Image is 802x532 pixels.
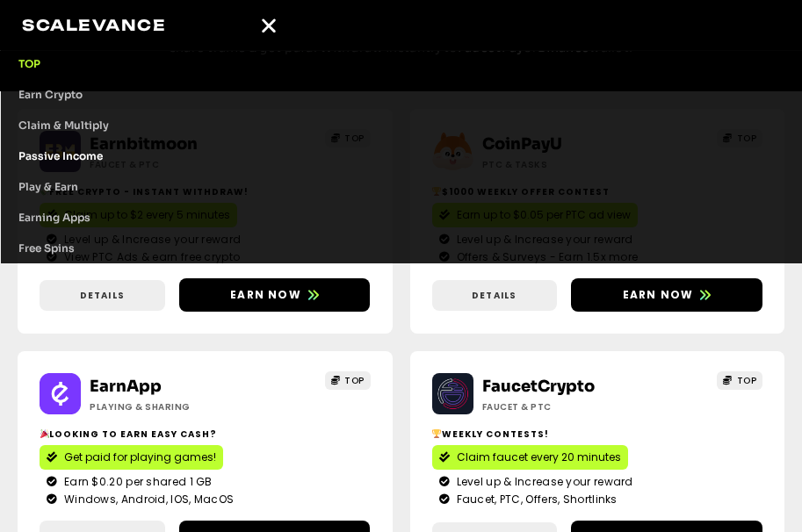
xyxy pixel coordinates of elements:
span: Faucet, PTC, Offers, Shortlinks [452,492,618,507]
a: EarnApp [90,377,162,396]
span: TOP [344,374,365,387]
img: 🏆 [432,429,441,438]
span: TOP [737,374,757,387]
span: Earn $0.20 per shared 1 GB [60,474,213,490]
span: Windows, Android, IOS, MacOS [60,492,234,507]
span: Level up & Increase your reward [452,474,633,490]
h2: Looking to Earn Easy Cash? [40,428,371,441]
span: Claim faucet every 20 minutes [457,449,621,465]
a: TOP [717,371,762,390]
a: Get paid for playing games! [40,445,223,470]
a: Details [432,280,558,311]
h2: Playing & Sharing [90,400,263,413]
a: Earn now [571,278,762,312]
a: Claim faucet every 20 minutes [432,445,628,470]
a: Details [40,280,165,311]
span: Earn now [230,287,301,303]
span: Earn now [623,287,694,303]
a: Earn now [179,278,371,312]
div: Menu Toggle [254,11,283,40]
h2: Faucet & PTC [482,400,655,413]
span: Get paid for playing games! [64,449,216,465]
a: Scalevance [22,16,166,34]
a: FaucetCrypto [482,377,595,396]
img: 🎉 [40,429,49,438]
h2: Weekly contests! [432,428,763,441]
span: Details [80,289,125,302]
span: Details [472,289,517,302]
a: TOP [325,371,371,390]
